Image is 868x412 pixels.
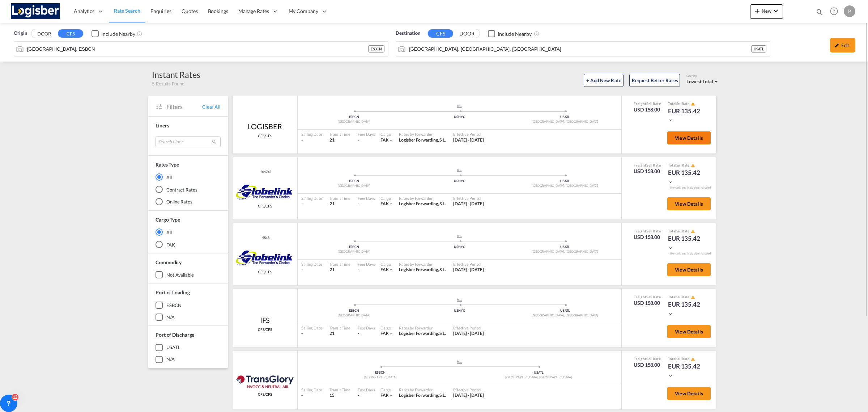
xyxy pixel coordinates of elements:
[453,325,484,331] div: Effective Period
[301,392,322,399] div: -
[399,131,446,137] div: Rates by Forwarder
[114,8,140,14] span: Rate Search
[690,229,695,234] button: icon-alert
[668,234,704,252] div: EUR 135.42
[512,313,618,318] div: [GEOGRAPHIC_DATA], [GEOGRAPHIC_DATA]
[399,392,446,398] span: Logisber Forwarding, S.L.
[828,5,844,18] div: Help
[668,373,673,378] md-icon: icon-chevron-down
[668,362,704,379] div: EUR 135.42
[289,8,318,15] span: My Company
[301,179,407,184] div: ESBCN
[258,327,272,332] span: CFS/CFS
[399,261,446,267] div: Rates by Forwarder
[453,137,484,143] span: [DATE] - [DATE]
[690,163,695,168] button: icon-alert
[301,131,322,137] div: Sailing Date
[14,42,388,56] md-input-container: Barcelona, ESBCN
[453,387,484,392] div: Effective Period
[686,79,713,84] span: Lowest Total
[667,325,711,338] button: View Details
[14,30,27,37] span: Origin
[388,331,393,336] md-icon: icon-chevron-down
[358,392,359,399] div: -
[329,131,350,137] div: Transit Time
[665,252,716,256] div: Remark and Inclusion included
[646,101,652,106] span: Sell
[329,267,350,273] div: 21
[753,8,780,14] span: New
[668,300,704,318] div: EUR 135.42
[409,43,751,54] input: Search by Port
[771,7,780,15] md-icon: icon-chevron-down
[428,29,453,38] button: CFS
[58,29,83,38] button: CFS
[156,228,221,236] md-radio-button: All
[358,131,375,137] div: Free Days
[380,267,389,272] span: FAK
[399,331,446,336] span: Logisber Forwarding, S.L.
[399,387,446,392] div: Rates by Forwarder
[667,131,711,144] button: View Details
[92,30,135,37] md-checkbox: Checkbox No Ink
[301,387,322,392] div: Sailing Date
[166,344,180,350] div: USATL
[182,8,197,14] span: Quotes
[634,294,661,299] div: Freight Rate
[156,289,190,295] span: Port of Loading
[301,375,460,380] div: [GEOGRAPHIC_DATA]
[498,30,532,38] div: Include Nearby
[844,5,855,17] div: P
[634,234,661,241] div: USD 158.00
[388,267,393,272] md-icon: icon-chevron-down
[690,357,695,362] button: icon-alert
[301,249,407,254] div: [GEOGRAPHIC_DATA]
[668,294,704,300] div: Total Rate
[691,229,695,234] md-icon: icon-alert
[646,229,652,233] span: Sell
[454,30,480,38] button: DOOR
[634,168,661,175] div: USD 158.00
[234,374,295,390] img: Transglory
[301,201,322,207] div: -
[380,392,389,398] span: FAK
[634,361,661,369] div: USD 158.00
[156,122,169,129] span: Liners
[329,325,350,331] div: Transit Time
[816,8,824,16] md-icon: icon-magnify
[380,387,394,392] div: Cargo
[358,137,359,143] div: -
[260,236,269,240] div: Contract / Rate Agreement / Tariff / Spot Pricing Reference Number: 9518
[399,267,446,272] span: Logisber Forwarding, S.L.
[156,198,221,205] md-radio-button: Online Rates
[751,45,767,52] div: USATL
[634,356,661,361] div: Freight Rate
[750,4,783,19] button: icon-plus 400-fgNewicon-chevron-down
[665,186,716,190] div: Remark and Inclusion included
[399,196,446,201] div: Rates by Forwarder
[691,102,695,106] md-icon: icon-alert
[668,311,673,316] md-icon: icon-chevron-down
[329,331,350,337] div: 21
[675,267,703,273] span: View Details
[166,302,182,308] div: ESBCN
[358,331,359,337] div: -
[396,30,420,37] span: Destination
[453,392,484,399] div: 01 Aug 2025 - 31 Aug 2025
[668,245,673,251] md-icon: icon-chevron-down
[453,392,484,398] span: [DATE] - [DATE]
[691,163,695,168] md-icon: icon-alert
[236,249,294,268] img: GLOBELINK
[329,137,350,143] div: 21
[156,241,221,248] md-radio-button: FAK
[101,30,135,38] div: Include Nearby
[512,245,618,249] div: USATL
[399,137,446,143] div: Logisber Forwarding, S.L.
[380,131,394,137] div: Cargo
[301,245,407,249] div: ESBCN
[407,245,512,249] div: USNYC
[388,201,393,206] md-icon: icon-chevron-down
[156,173,221,181] md-radio-button: All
